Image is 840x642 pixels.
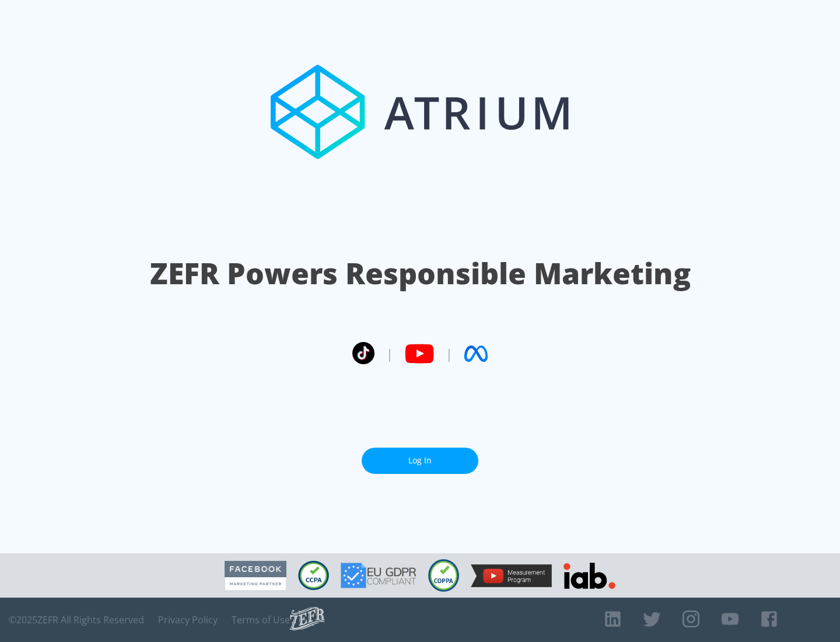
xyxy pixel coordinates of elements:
img: Facebook Marketing Partner [225,561,286,591]
span: | [446,345,453,362]
img: GDPR Compliant [341,563,416,588]
a: Privacy Policy [158,614,218,626]
img: CCPA Compliant [298,561,329,590]
a: Terms of Use [232,614,290,626]
img: IAB [563,563,615,589]
span: © 2025 ZEFR All Rights Reserved [9,614,144,626]
a: Log In [362,448,478,474]
img: COPPA Compliant [428,559,459,592]
img: YouTube Measurement Program [471,564,552,587]
span: | [386,345,393,362]
h1: ZEFR Powers Responsible Marketing [150,253,691,294]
